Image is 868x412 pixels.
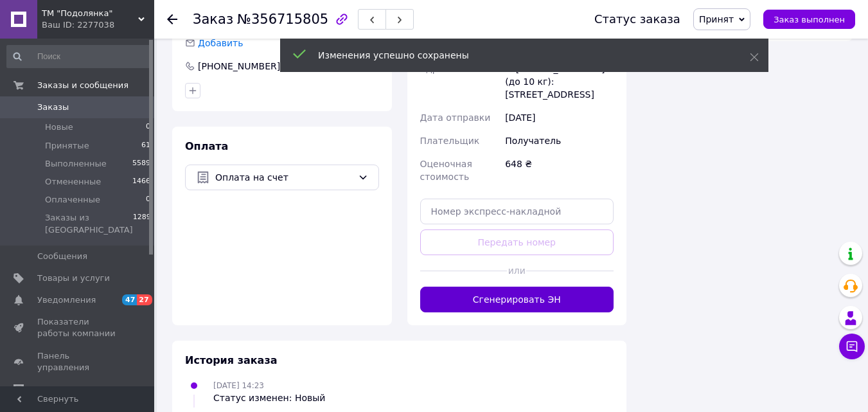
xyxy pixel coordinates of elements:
input: Номер экспресс-накладной [420,199,614,224]
span: Заказы и сообщения [37,80,128,91]
span: Заказы из [GEOGRAPHIC_DATA] [45,212,133,235]
button: Чат с покупателем [839,334,865,359]
button: Сгенерировать ЭН [420,287,614,312]
div: Статус изменен: Новый [213,391,325,404]
div: Статус заказа [594,13,680,26]
span: Выполненные [45,158,107,170]
span: Отзывы [37,384,71,395]
span: Плательщик [420,136,480,146]
span: Принят [699,14,734,24]
span: Уведомления [37,294,96,306]
span: Добавить [198,38,243,48]
span: Оценочная стоимость [420,159,472,182]
div: с. [STREET_ADDRESS] (до 10 кг): [STREET_ADDRESS] [502,57,616,106]
span: Показатели работы компании [37,316,119,339]
button: Заказ выполнен [763,10,855,29]
span: или [507,264,526,277]
div: Ваш ID: 2277038 [42,19,154,31]
span: Заказ [193,12,233,27]
span: Оплаченные [45,194,100,206]
span: Сообщения [37,251,87,262]
span: [DATE] 14:23 [213,381,264,390]
span: Принятые [45,140,89,152]
input: Поиск [6,45,152,68]
span: Заказ выполнен [774,15,845,24]
span: Дата отправки [420,112,491,123]
span: Панель управления [37,350,119,373]
span: 1466 [132,176,150,188]
span: Товары и услуги [37,273,110,284]
span: 5589 [132,158,150,170]
div: Вернуться назад [167,13,177,26]
span: История заказа [185,354,278,366]
span: 47 [122,294,137,305]
span: 27 [137,294,152,305]
span: ТМ "Подолянка" [42,8,138,19]
span: Заказы [37,102,69,113]
span: Оплата [185,140,228,152]
span: 0 [146,194,150,206]
div: [PHONE_NUMBER] [197,60,281,73]
div: 648 ₴ [502,152,616,188]
div: [DATE] [502,106,616,129]
span: Новые [45,121,73,133]
div: Получатель [502,129,616,152]
span: 0 [146,121,150,133]
span: Отмененные [45,176,101,188]
span: Оплата на счет [215,170,353,184]
span: 1289 [133,212,151,235]
span: 61 [141,140,150,152]
div: Изменения успешно сохранены [318,49,718,62]
span: №356715805 [237,12,328,27]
